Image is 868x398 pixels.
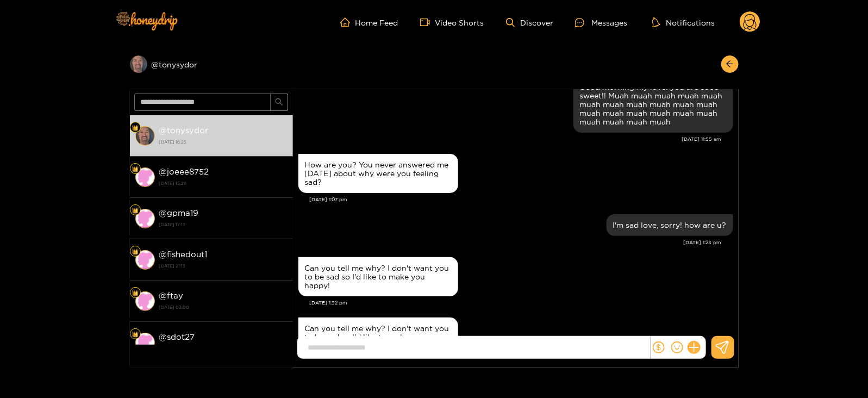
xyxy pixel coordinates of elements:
span: video-camera [420,17,435,27]
strong: @ joeee8752 [159,167,209,176]
div: Sep. 15, 11:55 am [573,76,733,133]
strong: @ sdot27 [159,332,195,341]
button: dollar [651,339,667,356]
button: Notifications [649,17,718,28]
img: conversation [135,291,155,311]
div: Sep. 15, 1:23 pm [607,214,733,236]
div: [DATE] 11:55 am [298,135,722,143]
strong: [DATE] 16:25 [159,137,288,147]
div: @tonysydor [130,55,293,73]
img: conversation [135,333,155,352]
img: Fan Level [132,248,139,255]
strong: [DATE] 09:30 [159,344,288,353]
strong: [DATE] 15:28 [159,178,288,188]
a: Home Feed [340,17,398,27]
img: conversation [135,209,155,228]
a: Video Shorts [420,17,484,27]
span: dollar [653,341,665,353]
img: Fan Level [132,166,139,172]
strong: [DATE] 21:13 [159,261,288,271]
div: [DATE] 1:32 pm [310,299,733,307]
div: Good morning my love! you are sooo sweet!! Muah muah muah muah muah muah muah muah muah muah muah... [580,83,727,126]
div: Can you tell me why? I don't want you to be sad so I'd like to make you happy! [305,324,452,350]
div: [DATE] 1:23 pm [298,239,722,246]
span: search [275,98,283,107]
strong: @ ftay [159,291,184,300]
img: Fan Level [132,207,139,214]
div: Messages [575,16,627,29]
div: I'm sad love, sorry! how are u? [613,221,727,229]
span: smile [671,341,683,353]
a: Discover [506,18,553,27]
div: Sep. 15, 1:32 pm [298,257,458,296]
div: [DATE] 1:07 pm [310,196,733,203]
strong: [DATE] 17:13 [159,220,288,229]
strong: [DATE] 03:00 [159,302,288,312]
strong: @ fishedout1 [159,250,208,259]
div: Can you tell me why? I don't want you to be sad so I'd like to make you happy! [305,264,452,290]
div: How are you? You never answered me [DATE] about why were you feeling sad? [305,160,452,186]
button: arrow-left [721,55,739,73]
img: Fan Level [132,331,139,338]
img: Fan Level [132,125,139,131]
span: home [340,17,355,27]
div: Sep. 15, 1:32 pm [298,318,458,357]
div: Sep. 15, 1:07 pm [298,154,458,193]
img: conversation [135,126,155,146]
strong: @ tonysydor [159,126,209,135]
img: conversation [135,250,155,270]
img: Fan Level [132,290,139,296]
button: search [271,94,288,111]
img: conversation [135,167,155,187]
strong: @ gpma19 [159,208,199,217]
span: arrow-left [726,60,734,69]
